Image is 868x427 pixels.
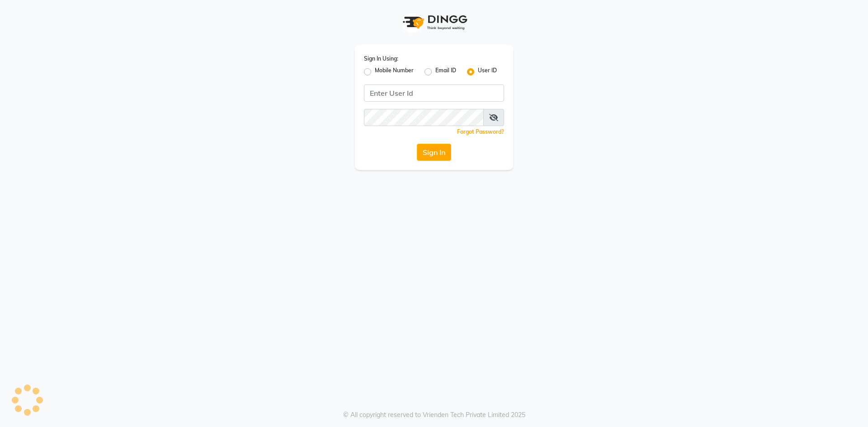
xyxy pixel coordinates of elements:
[457,128,504,135] a: Forgot Password?
[364,55,398,63] label: Sign In Using:
[364,84,504,102] input: Username
[398,9,470,36] img: logo1.svg
[375,66,414,77] label: Mobile Number
[364,109,484,126] input: Username
[435,66,456,77] label: Email ID
[478,66,497,77] label: User ID
[417,144,451,161] button: Sign In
